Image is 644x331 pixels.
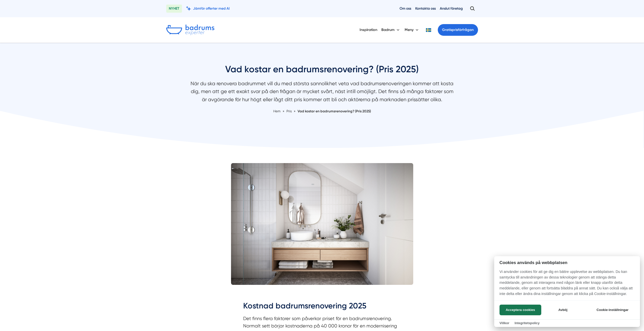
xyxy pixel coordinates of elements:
[500,321,509,325] a: Villkor
[494,269,640,300] p: Vi använder cookies för att ge dig en bättre upplevelse av webbplatsen. Du kan samtycka till anvä...
[500,305,541,315] button: Acceptera cookies
[590,305,635,315] button: Cookie-inställningar
[543,305,583,315] button: Avböj
[514,321,539,325] a: Integritetspolicy
[494,260,640,265] h2: Cookies används på webbplatsen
